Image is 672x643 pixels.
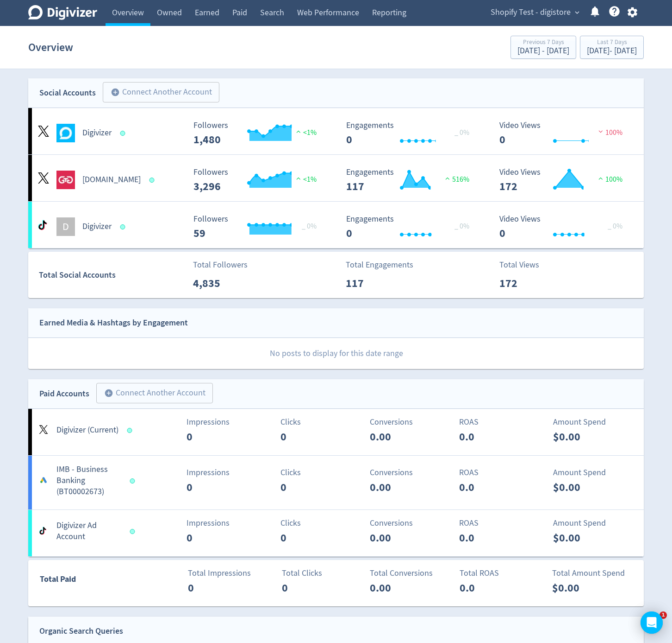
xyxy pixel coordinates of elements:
[29,573,131,590] div: Total Paid
[111,88,120,97] span: add_circle
[552,567,636,579] p: Total Amount Spend
[96,83,219,102] a: Connect Another Account
[553,416,637,428] p: Amount Spend
[280,466,364,479] p: Clicks
[596,175,605,182] img: positive-performance.svg
[641,611,663,634] div: Open Intercom Messenger
[56,171,75,189] img: goto.game undefined
[187,416,270,428] p: Impressions
[28,32,73,62] h1: Overview
[82,221,112,232] h5: Digivizer
[454,128,469,137] span: _ 0%
[120,131,128,136] span: Data last synced: 7 Sep 2025, 12:02pm (AEST)
[517,39,569,47] div: Previous 7 Days
[39,268,187,282] div: Total Social Accounts
[553,529,606,546] p: $0.00
[28,409,644,455] a: Digivizer (Current)Impressions0Clicks0Conversions0.00ROAS0.0Amount Spend$0.00
[370,529,423,546] p: 0.00
[130,529,138,534] span: Data last synced: 7 Sep 2025, 7:01pm (AEST)
[459,466,543,479] p: ROAS
[189,121,328,146] svg: Followers ---
[370,479,423,496] p: 0.00
[443,175,469,184] span: 516%
[82,174,141,185] h5: [DOMAIN_NAME]
[596,128,622,137] span: 100%
[587,39,637,47] div: Last 7 Days
[487,5,582,20] button: Shopify Test - digistore
[553,517,637,529] p: Amount Spend
[660,611,667,619] span: 1
[499,259,553,271] p: Total Views
[28,108,644,154] a: Digivizer undefinedDigivizer Followers --- Followers 1,480 <1% Engagements 0 Engagements 0 _ 0% V...
[459,529,512,546] p: 0.0
[459,479,512,496] p: 0.0
[294,128,317,137] span: <1%
[370,428,423,445] p: 0.00
[282,567,366,579] p: Total Clicks
[149,178,157,183] span: Data last synced: 7 Sep 2025, 11:02pm (AEST)
[187,517,270,529] p: Impressions
[459,517,543,529] p: ROAS
[370,416,454,428] p: Conversions
[294,175,317,184] span: <1%
[346,259,413,271] p: Total Engagements
[89,384,213,403] a: Connect Another Account
[517,47,569,55] div: [DATE] - [DATE]
[56,217,75,236] div: D
[580,36,644,59] button: Last 7 Days[DATE]- [DATE]
[608,222,622,231] span: _ 0%
[56,520,121,542] h5: Digivizer Ad Account
[342,121,480,146] svg: Engagements 0
[370,517,454,529] p: Conversions
[120,224,128,229] span: Data last synced: 8 Sep 2025, 5:01am (AEST)
[495,215,634,239] svg: Video Views 0
[28,202,644,248] a: DDigivizer Followers --- _ 0% Followers 59 Engagements 0 Engagements 0 _ 0% Video Views 0 Video V...
[187,466,270,479] p: Impressions
[39,86,96,100] div: Social Accounts
[280,428,334,445] p: 0
[370,567,454,579] p: Total Conversions
[553,479,606,496] p: $0.00
[596,128,605,135] img: negative-performance.svg
[294,175,303,182] img: positive-performance.svg
[39,624,123,638] div: Organic Search Queries
[302,222,317,231] span: _ 0%
[587,47,637,55] div: [DATE] - [DATE]
[495,168,634,192] svg: Video Views 172
[39,316,188,330] div: Earned Media & Hashtags by Engagement
[96,383,213,403] button: Connect Another Account
[499,275,553,292] p: 172
[510,36,576,59] button: Previous 7 Days[DATE] - [DATE]
[127,428,135,433] span: Data last synced: 8 Sep 2025, 6:01am (AEST)
[39,387,89,401] div: Paid Accounts
[294,128,303,135] img: positive-performance.svg
[596,175,622,184] span: 100%
[370,466,454,479] p: Conversions
[29,338,644,369] p: No posts to display for this date range
[193,275,246,292] p: 4,835
[189,215,328,239] svg: Followers ---
[443,175,452,182] img: positive-performance.svg
[28,155,644,201] a: goto.game undefined[DOMAIN_NAME] Followers --- Followers 3,296 <1% Engagements 117 Engagements 11...
[282,579,335,596] p: 0
[491,5,571,20] span: Shopify Test - digistore
[103,82,219,102] button: Connect Another Account
[553,466,637,479] p: Amount Spend
[342,168,480,192] svg: Engagements 117
[56,464,121,497] h5: IMB - Business Banking (BT00002673)
[187,428,240,445] p: 0
[460,567,543,579] p: Total ROAS
[346,275,399,292] p: 117
[454,222,469,231] span: _ 0%
[28,510,644,556] a: Digivizer Ad AccountImpressions0Clicks0Conversions0.00ROAS0.0Amount Spend$0.00
[189,168,328,192] svg: Followers ---
[495,121,634,146] svg: Video Views 0
[553,428,606,445] p: $0.00
[573,8,581,17] span: expand_more
[280,529,334,546] p: 0
[280,517,364,529] p: Clicks
[187,479,240,496] p: 0
[459,416,543,428] p: ROAS
[280,479,334,496] p: 0
[342,215,480,239] svg: Engagements 0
